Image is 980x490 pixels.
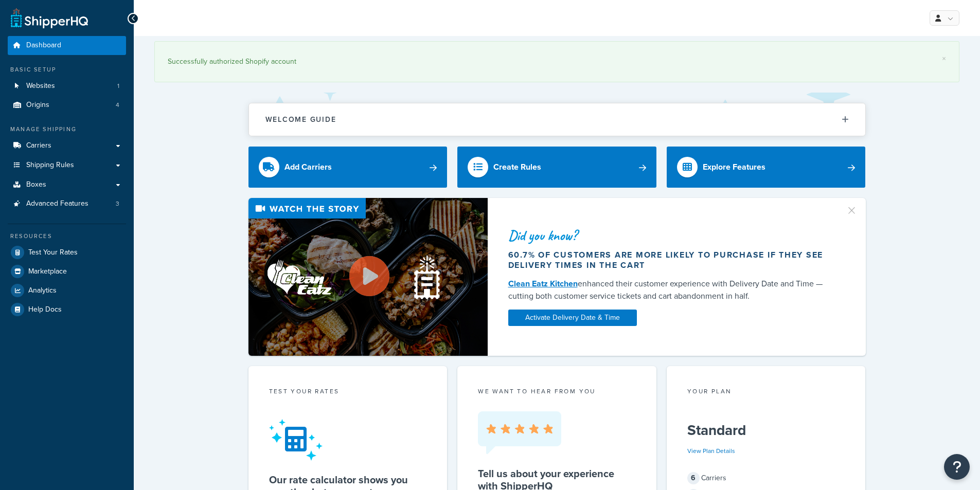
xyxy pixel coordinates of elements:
div: Resources [8,232,126,241]
span: Boxes [26,180,46,189]
h2: Welcome Guide [265,116,336,123]
div: Add Carriers [284,160,332,174]
a: Marketplace [8,262,126,281]
a: Help Docs [8,300,126,319]
a: Dashboard [8,36,126,55]
div: Did you know? [508,228,833,243]
span: Websites [26,82,55,90]
span: 6 [687,472,700,484]
div: enhanced their customer experience with Delivery Date and Time — cutting both customer service ti... [508,278,833,302]
span: Carriers [26,141,51,150]
a: Boxes [8,175,126,194]
span: Dashboard [26,41,61,50]
span: Marketplace [28,267,67,276]
span: 3 [116,199,119,208]
div: Carriers [687,471,845,485]
h5: Standard [687,422,845,439]
div: Explore Features [703,160,765,174]
div: Test your rates [269,387,427,398]
a: × [942,55,946,63]
a: View Plan Details [687,446,735,456]
a: Clean Eatz Kitchen [508,278,578,289]
a: Origins4 [8,96,126,115]
a: Add Carriers [248,147,448,188]
span: 1 [117,82,119,90]
div: Manage Shipping [8,125,126,134]
span: Origins [26,101,49,110]
div: Create Rules [493,160,541,174]
span: Analytics [28,286,57,295]
li: Origins [8,96,126,115]
span: 4 [116,101,119,110]
img: Video thumbnail [248,198,488,356]
a: Advanced Features3 [8,194,126,213]
button: Open Resource Center [944,454,970,480]
a: Carriers [8,136,126,155]
div: 60.7% of customers are more likely to purchase if they see delivery times in the cart [508,250,833,270]
span: Advanced Features [26,199,88,208]
li: Websites [8,77,126,96]
span: Shipping Rules [26,161,74,170]
a: Websites1 [8,77,126,96]
div: Successfully authorized Shopify account [168,55,946,69]
button: Welcome Guide [249,103,865,136]
a: Test Your Rates [8,243,126,262]
li: Advanced Features [8,194,126,213]
a: Explore Features [667,147,866,188]
a: Activate Delivery Date & Time [508,310,637,326]
div: Your Plan [687,387,845,398]
a: Analytics [8,281,126,300]
a: Shipping Rules [8,156,126,175]
p: we want to hear from you [478,387,636,396]
div: Basic Setup [8,65,126,74]
span: Help Docs [28,305,62,314]
span: Test Your Rates [28,248,78,257]
a: Create Rules [457,147,656,188]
